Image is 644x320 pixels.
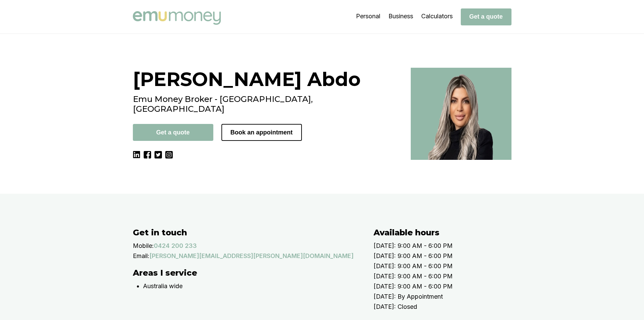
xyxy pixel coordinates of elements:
h2: Emu Money Broker - [GEOGRAPHIC_DATA], [GEOGRAPHIC_DATA] [133,94,403,114]
p: [DATE]: By Appointment [374,292,525,302]
img: Instagram [165,151,173,158]
a: Get a quote [461,13,511,20]
h1: [PERSON_NAME] Abdo [133,68,403,91]
button: Get a quote [133,124,213,141]
img: Facebook [144,151,151,158]
img: Emu Money logo [133,11,221,25]
img: Twitter [154,151,162,158]
h2: Available hours [374,228,525,237]
p: Email: [133,251,149,261]
p: Australia wide [143,281,360,291]
img: LinkedIn [133,151,140,158]
p: [DATE]: 9:00 AM - 6:00 PM [374,281,525,292]
p: Mobile: [133,241,154,251]
button: Get a quote [461,8,511,25]
img: Best broker in Glenmore Park, NSW - Evette Abdo [411,68,511,160]
h2: Areas I service [133,268,360,278]
p: [DATE]: 9:00 AM - 6:00 PM [374,271,525,281]
a: 0424 200 233 [154,241,197,251]
h2: Get in touch [133,228,360,237]
p: [DATE]: Closed [374,302,525,312]
a: [PERSON_NAME][EMAIL_ADDRESS][PERSON_NAME][DOMAIN_NAME] [149,251,354,261]
button: Book an appointment [221,124,302,141]
p: [DATE]: 9:00 AM - 6:00 PM [374,241,525,251]
p: [DATE]: 9:00 AM - 6:00 PM [374,251,525,261]
p: [DATE]: 9:00 AM - 6:00 PM [374,261,525,271]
